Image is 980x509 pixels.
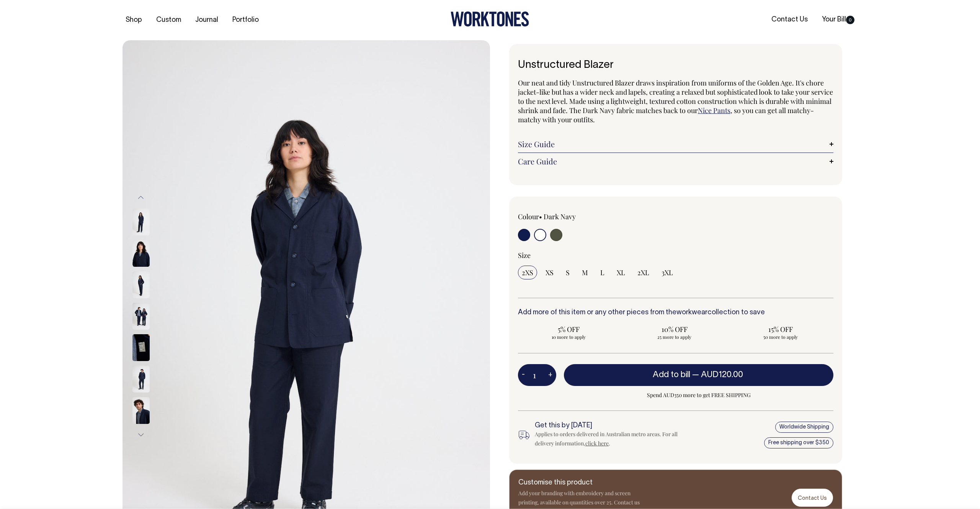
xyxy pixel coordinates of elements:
[596,266,608,279] input: L
[132,334,150,361] img: dark-navy
[132,366,150,392] img: dark-navy
[582,268,588,277] span: M
[542,266,557,279] input: XS
[701,371,743,379] span: AUD120.00
[634,266,653,279] input: 2XL
[518,309,833,317] h6: Add more of this item or any other pieces from the collection to save
[600,268,604,277] span: L
[518,251,833,260] div: Size
[733,334,827,340] span: 50 more to apply
[658,266,677,279] input: 3XL
[192,14,221,26] a: Journal
[730,322,831,342] input: 15% OFF 50 more to apply
[846,16,854,24] span: 0
[564,391,833,400] span: Spend AUD350 more to get FREE SHIPPING
[544,212,576,221] label: Dark Navy
[566,268,570,277] span: S
[698,106,730,115] a: Nice Pants
[661,268,673,277] span: 3XL
[562,266,573,279] input: S
[768,13,811,26] a: Contact Us
[518,106,814,124] span: , so you can get all matchy-matchy with your outfits.
[132,303,150,330] img: dark-navy
[535,430,690,448] div: Applies to orders delivered in Australian metro areas. For all delivery information, .
[132,209,150,235] img: dark-navy
[676,309,707,316] a: workwear
[624,322,725,342] input: 10% OFF 25 more to apply
[132,271,150,298] img: dark-navy
[628,325,722,334] span: 10% OFF
[135,426,147,443] button: Next
[518,212,644,221] div: Colour
[522,334,616,340] span: 10 more to apply
[518,157,833,166] a: Care Guide
[613,266,629,279] input: XL
[522,268,533,277] span: 2XS
[692,371,745,379] span: —
[546,268,554,277] span: XS
[564,364,833,386] button: Add to bill —AUD120.00
[522,325,616,334] span: 5% OFF
[637,268,649,277] span: 2XL
[539,212,542,221] span: •
[132,240,150,267] img: dark-navy
[135,189,147,206] button: Previous
[617,268,625,277] span: XL
[518,368,529,383] button: -
[585,440,609,447] a: click here
[544,368,556,383] button: +
[229,14,262,26] a: Portfolio
[518,266,537,279] input: 2XS
[653,371,690,379] span: Add to bill
[535,422,690,430] h6: Get this by [DATE]
[733,325,827,334] span: 15% OFF
[518,78,833,115] span: Our neat and tidy Unstructured Blazer draws inspiration from uniforms of the Golden Age. It's cho...
[518,59,833,71] h1: Unstructured Blazer
[122,14,145,26] a: Shop
[153,14,184,26] a: Custom
[518,322,619,342] input: 5% OFF 10 more to apply
[628,334,722,340] span: 25 more to apply
[792,489,833,507] a: Contact Us
[518,479,641,487] h6: Customise this product
[518,140,833,149] a: Size Guide
[819,13,857,26] a: Your Bill0
[132,397,150,424] img: dark-navy
[578,266,592,279] input: M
